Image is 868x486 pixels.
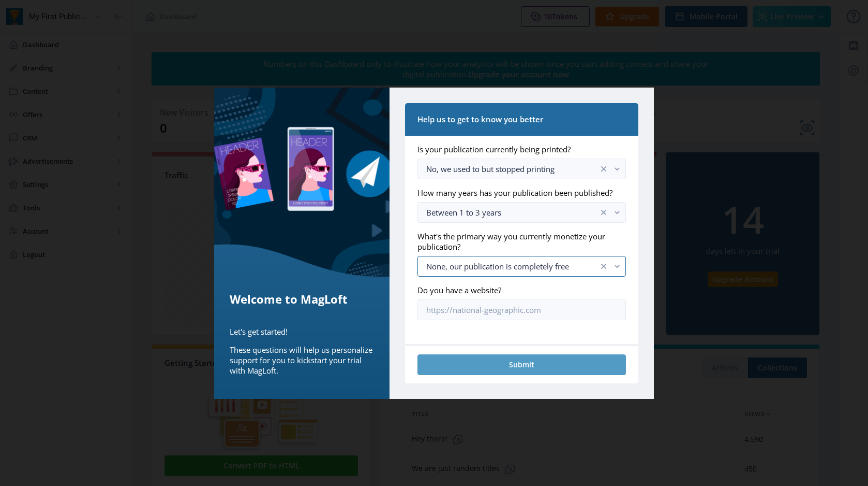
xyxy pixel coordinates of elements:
[230,291,374,307] h5: Welcome to MagLoft
[405,103,638,136] nb-card-header: Help us to get to know you better
[417,231,618,252] label: What's the primary way you currently monetize your publication?
[598,164,609,174] nb-icon: clear
[417,256,626,277] button: None, our publication is completely freeclear
[598,261,609,271] nb-icon: clear
[417,159,626,179] button: No, we used to but stopped printingclear
[417,354,626,375] button: Submit
[426,206,598,219] div: Between 1 to 3 years
[417,285,618,295] label: Do you have a website?
[417,188,618,198] label: How many years has your publication been published?
[417,144,618,154] label: Is your publication currently being printed?
[230,326,374,337] p: Let's get started!
[426,260,598,273] div: None, our publication is completely free
[598,207,609,218] nb-icon: clear
[417,202,626,223] button: Between 1 to 3 yearsclear
[426,163,598,175] div: No, we used to but stopped printing
[417,299,626,320] input: https://national-geographic.com
[230,345,374,376] p: These questions will help us personalize support for you to kickstart your trial with MagLoft.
